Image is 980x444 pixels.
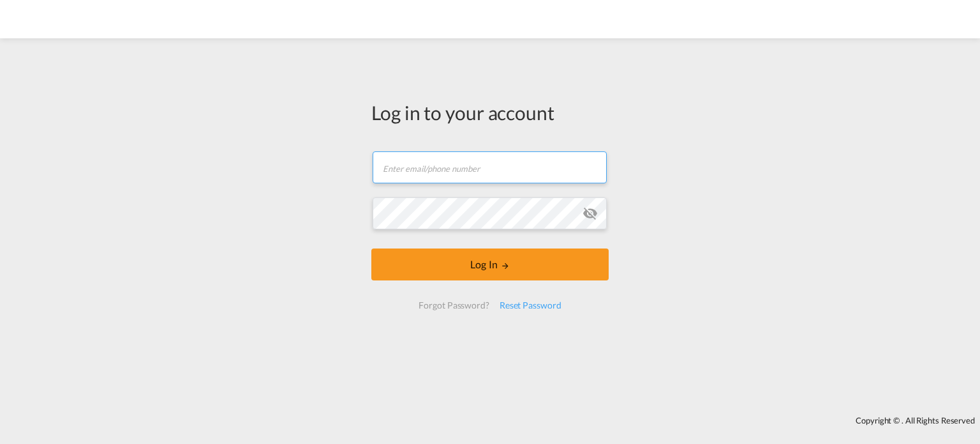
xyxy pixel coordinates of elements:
button: LOGIN [371,249,609,280]
md-icon: icon-eye-off [583,206,598,221]
div: Reset Password [494,294,567,317]
input: Enter email/phone number [373,151,607,183]
div: Log in to your account [371,99,609,126]
div: Forgot Password? [413,294,494,317]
